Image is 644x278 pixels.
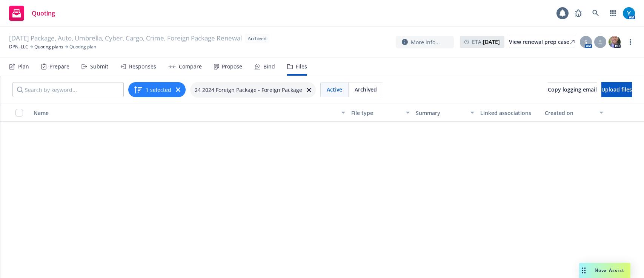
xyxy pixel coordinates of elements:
[9,43,28,50] a: DPN, LLC
[34,43,63,50] a: Quoting plans
[579,263,589,278] div: Drag to move
[263,64,275,70] div: Bind
[601,86,632,93] span: Upload files
[12,82,124,97] input: Search by keyword...
[396,36,454,48] button: More info...
[601,82,632,97] button: Upload files
[609,36,621,48] img: photo
[584,38,587,46] span: S
[477,104,542,122] button: Linked associations
[348,104,413,122] button: File type
[626,37,635,47] a: more
[571,6,586,21] a: Report a Bug
[248,35,266,42] span: Archived
[548,86,597,93] span: Copy logging email
[34,109,337,117] div: Name
[588,6,603,21] a: Search
[351,109,401,117] div: File type
[179,64,202,70] div: Compare
[579,263,630,278] button: Nova Assist
[49,64,69,70] div: Prepare
[195,86,302,94] span: 24 2024 Foreign Package - Foreign Package
[480,109,539,117] div: Linked associations
[69,43,96,50] span: Quoting plan
[595,267,624,273] span: Nova Assist
[18,64,29,70] div: Plan
[606,6,621,21] a: Switch app
[411,38,440,46] span: More info...
[327,85,342,93] span: Active
[129,64,156,70] div: Responses
[6,3,58,24] a: Quoting
[296,64,307,70] div: Files
[32,10,55,16] span: Quoting
[548,82,597,97] button: Copy logging email
[15,109,23,116] input: Select all
[90,64,108,70] div: Submit
[542,104,606,122] button: Created on
[509,36,575,48] a: View renewal prep case
[413,104,477,122] button: Summary
[355,85,377,93] span: Archived
[483,38,500,45] strong: [DATE]
[134,85,171,94] button: 1 selected
[9,34,242,43] span: [DATE] Package, Auto, Umbrella, Cyber, Cargo, Crime, Foreign Package Renewal
[472,38,500,46] span: ETA :
[222,64,242,70] div: Propose
[545,109,595,117] div: Created on
[416,109,466,117] div: Summary
[623,7,635,19] img: photo
[31,104,348,122] button: Name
